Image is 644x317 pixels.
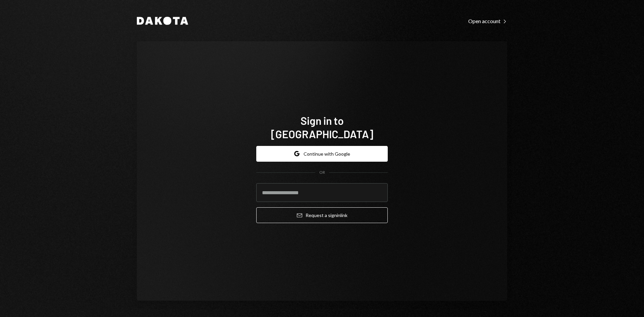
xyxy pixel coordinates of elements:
button: Request a signinlink [256,207,388,223]
a: Open account [468,17,507,24]
div: OR [319,170,325,175]
div: Open account [468,18,507,24]
h1: Sign in to [GEOGRAPHIC_DATA] [256,114,388,141]
button: Continue with Google [256,146,388,162]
